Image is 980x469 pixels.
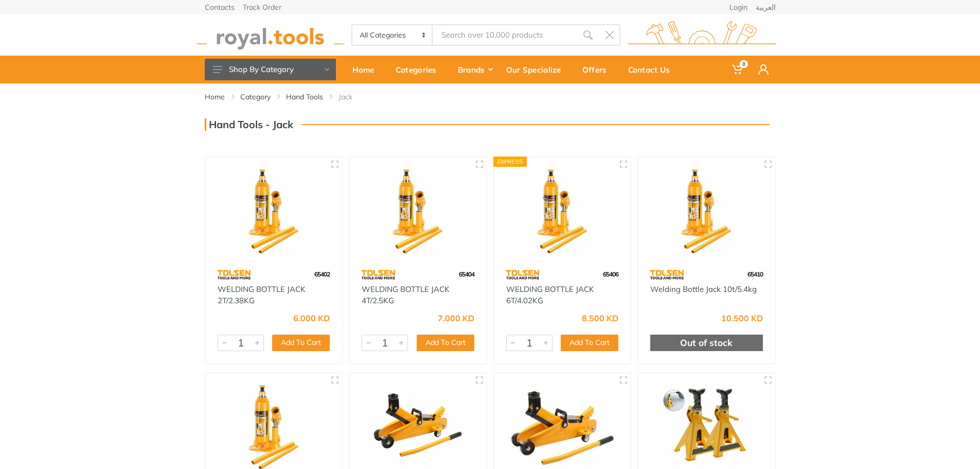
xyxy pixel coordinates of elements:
div: Brands [451,59,499,80]
a: Offers [575,56,621,83]
a: العربية [756,4,776,11]
div: Our Specialize [499,59,575,80]
a: Track Order [243,4,281,11]
img: Royal Tools - WELDING BOTTLE JACK 2T/2.38KG [215,166,333,255]
span: 65402 [314,270,330,278]
div: 8.500 KD [582,314,618,322]
button: Add To Cart [561,335,618,351]
img: Royal Tools - Welding Bottle Jack 10t/5.4kg [647,166,766,255]
a: WELDING BOTTLE JACK 2T/2.38KG [218,284,306,306]
a: 0 [725,56,751,83]
a: Login [729,4,747,11]
a: Hand Tools [286,92,323,102]
a: Welding Bottle Jack 10t/5.4kg [650,284,757,294]
nav: breadcrumb [205,92,776,102]
img: 64.webp [362,266,395,284]
img: Royal Tools - WELDING BOTTLE JACK 4T/2.5KG [359,166,477,255]
img: royal.tools Logo [628,21,776,49]
a: Categories [388,56,451,83]
button: Add To Cart [417,335,474,351]
a: Contact Us [621,56,684,83]
img: 64.webp [506,266,540,284]
button: Add To Cart [272,335,330,351]
input: Site search [433,24,577,46]
img: Royal Tools - WELDING BOTTLE JACK 6T/4.02KG [503,166,622,255]
div: Out of stock [650,335,763,351]
img: 64.webp [218,266,251,284]
a: Our Specialize [499,56,575,83]
div: Offers [575,59,621,80]
div: 7.000 KD [438,314,474,322]
div: Categories [388,59,451,80]
a: Home [345,56,388,83]
li: Jack [338,92,368,102]
a: WELDING BOTTLE JACK 4T/2.5KG [362,284,450,306]
div: Express [493,157,527,167]
div: 10.500 KD [721,314,763,322]
a: Contacts [205,4,235,11]
select: Category [352,25,433,45]
a: Category [240,92,271,102]
span: 65406 [603,270,618,278]
a: Home [205,92,225,102]
span: 65404 [459,270,474,278]
div: 6.000 KD [293,314,330,322]
span: 65410 [747,270,763,278]
img: 64.webp [650,266,684,284]
h3: Hand Tools - Jack [205,118,293,131]
span: 0 [740,60,748,68]
button: Shop By Category [205,59,336,80]
div: Home [345,59,388,80]
img: royal.tools Logo [197,21,344,49]
div: Contact Us [621,59,684,80]
a: WELDING BOTTLE JACK 6T/4.02KG [506,284,594,306]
